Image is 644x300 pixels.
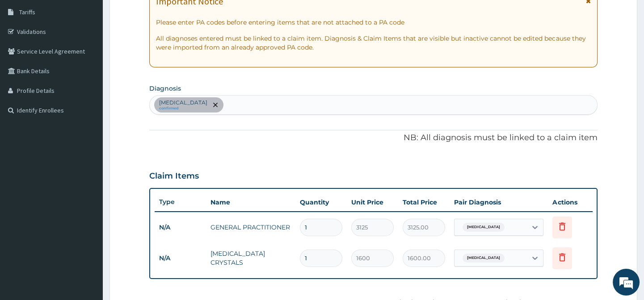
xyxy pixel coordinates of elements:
[149,132,597,144] p: NB: All diagnosis must be linked to a claim item
[156,18,590,27] p: Please enter PA codes before entering items that are not attached to a PA code
[159,106,207,111] small: confirmed
[17,45,36,67] img: d_794563401_company_1708531726252_794563401
[295,193,347,211] th: Quantity
[211,101,219,109] span: remove selection option
[19,8,35,16] span: Tariffs
[159,99,207,106] p: [MEDICAL_DATA]
[398,193,450,211] th: Total Price
[463,254,505,262] span: [MEDICAL_DATA]
[46,50,150,62] div: Chat with us now
[52,92,123,182] span: We're online!
[147,4,168,26] div: Minimize live chat window
[548,193,593,211] th: Actions
[155,194,206,210] th: Type
[149,171,199,181] h3: Claim Items
[156,34,590,52] p: All diagnoses entered must be linked to a claim item. Diagnosis & Claim Items that are visible bu...
[347,193,398,211] th: Unit Price
[206,193,295,211] th: Name
[155,250,206,267] td: N/A
[155,219,206,236] td: N/A
[149,84,181,93] label: Diagnosis
[450,193,548,211] th: Pair Diagnosis
[463,223,505,232] span: [MEDICAL_DATA]
[206,218,295,236] td: GENERAL PRACTITIONER
[206,245,295,271] td: [MEDICAL_DATA] CRYSTALS
[4,203,170,234] textarea: Type your message and hit 'Enter'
